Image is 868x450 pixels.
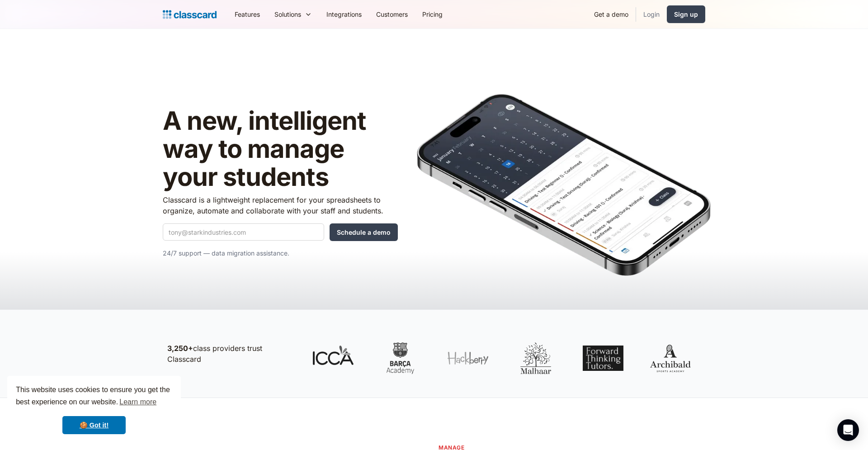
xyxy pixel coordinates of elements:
[267,4,319,24] div: Solutions
[7,376,181,443] div: cookieconsent
[636,4,667,24] a: Login
[319,4,369,24] a: Integrations
[167,344,193,353] strong: 3,250+
[274,9,301,19] div: Solutions
[118,395,158,409] a: learn more about cookies
[163,248,398,259] p: 24/7 support — data migration assistance.
[16,384,172,409] span: This website uses cookies to ensure you get the best experience on our website.
[369,4,415,24] a: Customers
[330,223,398,241] input: Schedule a demo
[163,107,398,191] h1: A new, intelligent way to manage your students
[415,4,450,24] a: Pricing
[163,223,398,241] form: Quick Demo Form
[163,223,324,241] input: tony@starkindustries.com
[587,4,636,24] a: Get a demo
[227,4,267,24] a: Features
[167,343,294,365] p: class providers trust Classcard
[667,5,705,23] a: Sign up
[62,416,126,434] a: dismiss cookie message
[163,194,398,216] p: Classcard is a lightweight replacement for your spreadsheets to organize, automate and collaborat...
[837,419,859,441] div: Open Intercom Messenger
[674,9,698,19] div: Sign up
[163,8,217,21] a: Logo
